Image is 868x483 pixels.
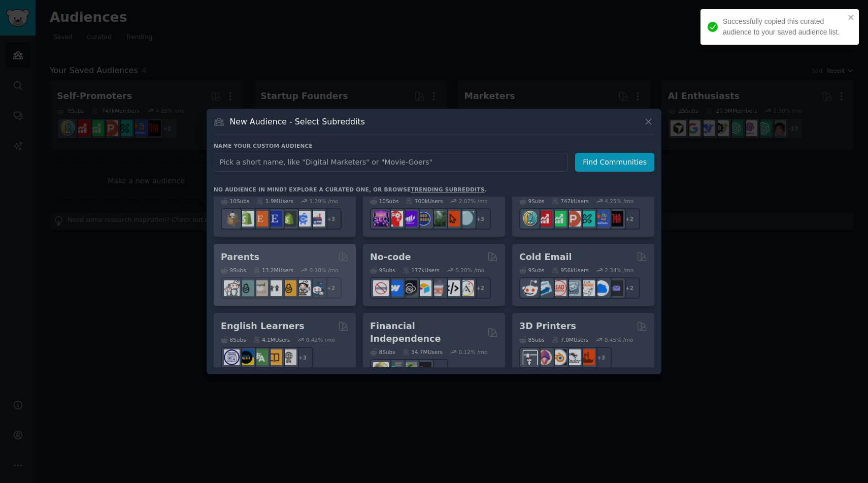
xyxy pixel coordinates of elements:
[411,186,484,192] a: trending subreddits
[230,116,365,127] h3: New Audience - Select Subreddits
[214,142,654,149] h3: Name your custom audience
[848,13,855,21] button: close
[214,153,568,172] input: Pick a short name, like "Digital Marketers" or "Movie-Goers"
[575,153,654,172] button: Find Communities
[214,186,487,193] div: No audience in mind? Explore a curated one, or browse .
[723,16,845,38] div: Successfully copied this curated audience to your saved audience list.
